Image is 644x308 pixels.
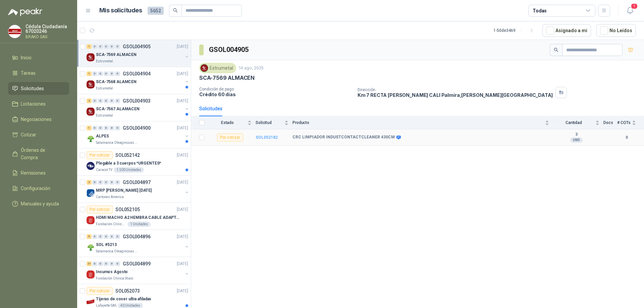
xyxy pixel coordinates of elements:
div: 0 [109,71,114,76]
a: 1 0 0 0 0 0 GSOL004900[DATE] Company LogoALPESSalamanca Oleaginosas SAS [87,124,190,145]
a: 2 0 0 0 0 0 GSOL004903[DATE] Company LogoSCA-7567 ALAMACENEstrumetal [87,97,190,118]
img: Company Logo [87,270,95,279]
div: 1 [87,71,92,76]
div: 0 [115,234,120,239]
p: Caracol TV [96,167,112,173]
span: search [173,8,178,13]
img: Company Logo [87,108,95,116]
p: [DATE] [177,98,188,104]
button: No Leídos [596,24,636,37]
span: Remisiones [21,169,46,177]
p: Dirección [358,87,553,92]
p: [DATE] [177,71,188,77]
div: Por cotizar [87,151,113,159]
a: Por cotizarSOL052105[DATE] Company LogoHDMI MACHO A2 HEMBRA CABLE ADAPTADOR CONVERTIDOR FOR MONIT... [77,203,191,230]
th: Estado [209,116,256,129]
div: 0 [115,71,120,76]
div: 0 [92,180,97,185]
p: SOL052142 [115,153,140,158]
p: BRAKO SAS [25,35,69,39]
a: Negociaciones [8,113,69,126]
p: SCA-7568 ALAMCEN [96,79,137,85]
div: 0 [109,99,114,103]
th: # COTs [617,116,644,129]
div: 0 [98,71,103,76]
div: 0 [98,44,103,49]
span: Configuración [21,185,50,192]
th: Solicitud [256,116,292,129]
div: Por cotizar [87,205,113,213]
b: CRC LIMPIADOR INDUSTCONTACTCLEANER 430CM [292,135,395,140]
p: Estrumetal [96,113,113,118]
p: GSOL004896 [123,234,151,239]
a: 1 0 0 0 0 0 GSOL004904[DATE] Company LogoSCA-7568 ALAMCENEstrumetal [87,70,190,91]
div: 0 [104,71,109,76]
h1: Mis solicitudes [99,6,142,15]
div: Todas [533,7,547,14]
a: 2 0 0 0 0 0 GSOL004897[DATE] Company LogoMRP [PERSON_NAME] [DATE]Cartones America [87,178,190,200]
div: 0 [115,99,120,103]
img: Company Logo [87,243,95,251]
p: Salamanca Oleaginosas SAS [96,140,138,145]
img: Company Logo [87,162,95,170]
a: Por cotizarSOL052142[DATE] Company LogoPlegable a 3 cuerpos *URGENTES*Caracol TV1.500 Unidades [77,148,191,176]
div: 0 [98,180,103,185]
img: Company Logo [8,25,21,38]
p: SCA-7567 ALAMACEN [96,106,140,112]
span: # COTs [617,120,631,125]
div: 0 [92,44,97,49]
a: Inicio [8,51,69,64]
p: 14 ago, 2025 [239,65,264,71]
p: ALPES [96,133,109,139]
p: Estrumetal [96,86,113,91]
div: 5 [87,234,92,239]
p: HDMI MACHO A2 HEMBRA CABLE ADAPTADOR CONVERTIDOR FOR MONIT [96,214,179,221]
p: Tijeras de coser ultra afiladas [96,296,151,302]
b: 3 [553,132,599,137]
a: Cotizar [8,128,69,141]
a: 5 0 0 0 0 0 GSOL004896[DATE] Company LogoSOL #5213Salamanca Oleaginosas SAS [87,233,190,254]
div: Solicitudes [199,105,222,112]
div: 2 [87,99,92,103]
div: Estrumetal [199,63,236,73]
img: Company Logo [87,135,95,143]
p: Plegable a 3 cuerpos *URGENTES* [96,160,161,167]
div: 1.500 Unidades [114,167,144,173]
span: Tareas [21,69,36,77]
div: 0 [115,261,120,266]
img: Company Logo [87,216,95,224]
div: 0 [104,180,109,185]
a: Licitaciones [8,98,69,110]
div: 0 [92,261,97,266]
p: SOL052105 [115,207,140,212]
h3: GSOL004905 [209,45,250,55]
p: Estrumetal [96,59,113,64]
a: Solicitudes [8,82,69,95]
a: SOL052182 [256,135,278,140]
p: [DATE] [177,44,188,50]
p: Fundación Clínica Shaio [96,222,126,227]
span: Producto [292,120,544,125]
p: GSOL004905 [123,44,151,49]
div: 0 [115,44,120,49]
div: 0 [109,261,114,266]
span: Cotizar [21,131,36,138]
div: 0 [115,126,120,130]
p: Crédito 60 días [199,91,352,97]
p: GSOL004903 [123,99,151,103]
p: Fundación Clínica Shaio [96,276,133,281]
b: 0 [617,134,636,141]
img: Company Logo [87,80,95,88]
p: [DATE] [177,261,188,267]
img: Company Logo [87,298,95,306]
p: [DATE] [177,125,188,131]
div: 0 [109,180,114,185]
p: SCA-7569 ALMACEN [96,52,137,58]
div: 0 [98,261,103,266]
th: Cantidad [553,116,603,129]
span: Negociaciones [21,116,52,123]
div: 0 [98,126,103,130]
p: SOL #5213 [96,242,117,248]
div: 0 [109,234,114,239]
